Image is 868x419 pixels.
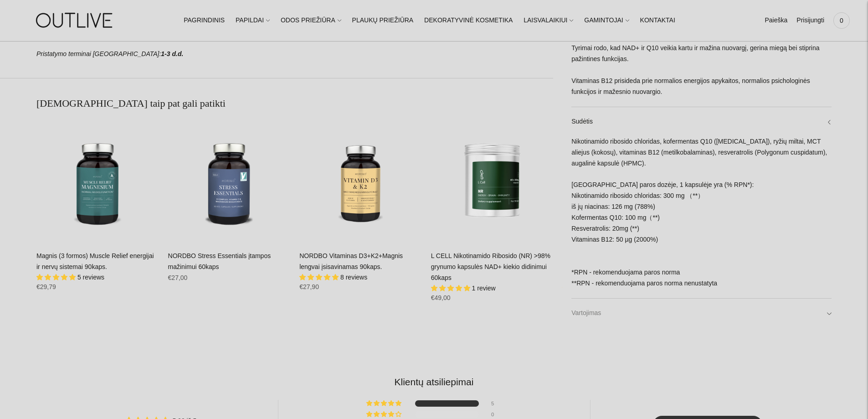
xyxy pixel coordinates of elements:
em: Pristatymo terminai [GEOGRAPHIC_DATA]: [36,50,161,57]
strong: 1-3 d.d. [161,50,183,57]
span: 5.00 stars [299,274,340,281]
img: OUTLIVE [18,5,132,36]
h2: [DEMOGRAPHIC_DATA] taip pat gali patikti [36,97,553,110]
span: €49,00 [431,294,451,301]
a: NORDBO Stress Essentials įtampos mažinimui 60kaps [168,119,291,242]
a: PAGRINDINIS [184,10,225,31]
a: PLAUKŲ PRIEŽIŪRA [352,10,414,31]
div: 5 [491,400,502,407]
span: 5.00 stars [36,274,77,281]
span: €29,79 [36,283,56,290]
a: DEKORATYVINĖ KOSMETIKA [424,10,513,31]
a: NORDBO Vitaminas D3+K2+Magnis lengvai įsisavinamas 90kaps. [299,252,403,270]
a: NORDBO Vitaminas D3+K2+Magnis lengvai įsisavinamas 90kaps. [299,119,422,242]
a: L CELL Nikotinamido Ribosido (NR) >98% grynumo kapsulės NAD+ kiekio didinimui 60kaps [431,252,550,281]
span: 8 reviews [340,274,367,281]
a: Magnis (3 formos) Muscle Relief energijai ir nervų sistemai 90kaps. [36,252,154,270]
a: GAMINTOJAI [584,10,629,31]
a: Magnis (3 formos) Muscle Relief energijai ir nervų sistemai 90kaps. [36,119,159,242]
a: 0 [833,10,850,31]
div: Nikotinamido ribosido chloridas, kofermentas Q10 ([MEDICAL_DATA]), ryžių miltai, MCT aliejus (kok... [571,136,832,298]
a: Paieška [765,10,787,31]
span: €27,90 [299,283,319,290]
a: Prisijungti [796,10,824,31]
span: 1 review [472,285,496,292]
h2: Klientų atsiliepimai [44,375,824,388]
span: €27,00 [168,274,188,281]
div: 100% (5) reviews with 5 star rating [366,400,403,407]
span: 5.00 stars [431,285,472,292]
a: Vartojimas [571,299,832,328]
a: KONTAKTAI [640,10,675,31]
span: 5 reviews [77,274,104,281]
a: PAPILDAI [236,10,270,31]
a: ODOS PRIEŽIŪRA [281,10,341,31]
a: L CELL Nikotinamido Ribosido (NR) >98% grynumo kapsulės NAD+ kiekio didinimui 60kaps [431,119,554,242]
a: LAISVALAIKIUI [524,10,573,31]
a: Sudėtis [571,107,832,136]
a: NORDBO Stress Essentials įtampos mažinimui 60kaps [168,252,271,270]
span: 0 [835,14,848,27]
